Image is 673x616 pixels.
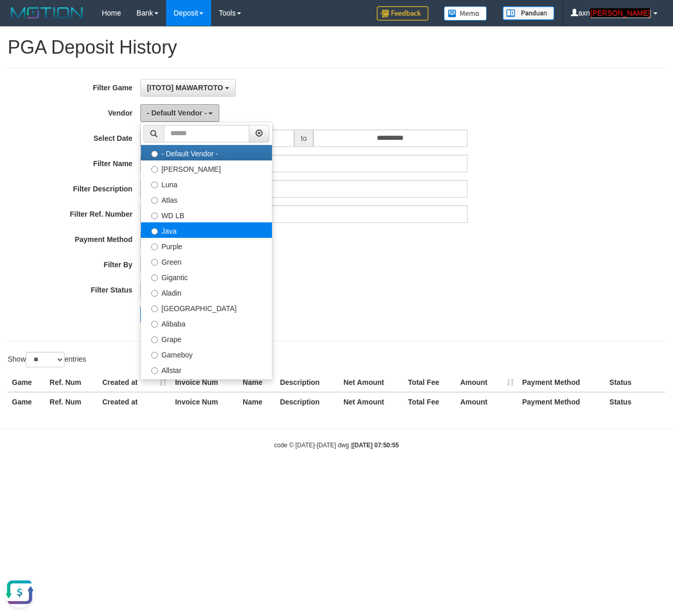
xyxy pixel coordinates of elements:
label: Allstar [141,362,272,377]
th: Invoice Num [171,392,238,411]
th: Invoice Num [171,373,238,392]
strong: [DATE] 07:50:55 [352,442,399,449]
small: code © [DATE]-[DATE] dwg | [274,442,399,449]
span: - Default Vendor - [147,109,207,117]
em: [PERSON_NAME] [590,8,650,18]
th: Ref. Num [45,373,98,392]
label: Luna [141,176,272,191]
th: Payment Method [518,392,605,411]
th: Payment Method [518,373,605,392]
label: - Default Vendor - [141,145,272,160]
label: Atlas [141,191,272,207]
input: Gameboy [151,352,158,359]
label: Xtr [141,377,272,393]
input: Atlas [151,197,158,204]
th: Amount [456,373,518,392]
span: [ITOTO] MAWARTOTO [147,84,223,92]
th: Status [605,392,665,411]
label: Aladin [141,284,272,300]
label: Grape [141,331,272,346]
th: Net Amount [339,373,404,392]
button: - Default Vendor - [140,104,220,122]
input: [PERSON_NAME] [151,166,158,173]
input: - Default Vendor - [151,151,158,157]
th: Total Fee [404,392,456,411]
th: Created at [98,392,171,411]
th: Name [238,373,276,392]
button: Open LiveChat chat widget [4,4,35,35]
input: WD LB [151,213,158,219]
label: WD LB [141,207,272,222]
input: Luna [151,182,158,188]
label: [PERSON_NAME] [141,160,272,176]
input: Alibaba [151,321,158,328]
th: Net Amount [339,392,404,411]
label: Alibaba [141,315,272,331]
input: Allstar [151,367,158,374]
th: Status [605,373,665,392]
select: Showentries [26,352,65,367]
input: Grape [151,336,158,343]
label: Show entries [8,352,86,367]
th: Total Fee [404,373,456,392]
img: panduan.png [503,6,554,20]
label: Purple [141,238,272,253]
label: Gigantic [141,269,272,284]
img: Button%20Memo.svg [444,6,487,21]
th: Description [276,373,339,392]
input: Green [151,259,158,266]
input: [GEOGRAPHIC_DATA] [151,305,158,312]
img: MOTION_logo.png [8,5,86,21]
label: Java [141,222,272,238]
th: Ref. Num [45,392,98,411]
label: Green [141,253,272,269]
input: Java [151,228,158,235]
label: [GEOGRAPHIC_DATA] [141,300,272,315]
th: Game [8,373,45,392]
th: Amount [456,392,518,411]
label: Gameboy [141,346,272,362]
th: Created at [98,373,171,392]
input: Gigantic [151,274,158,281]
span: to [294,129,314,147]
button: [ITOTO] MAWARTOTO [140,79,236,96]
th: Name [238,392,276,411]
input: Aladin [151,290,158,297]
img: Feedback.jpg [377,6,428,21]
th: Game [8,392,45,411]
input: Purple [151,244,158,250]
th: Description [276,392,339,411]
h1: PGA Deposit History [8,37,665,58]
